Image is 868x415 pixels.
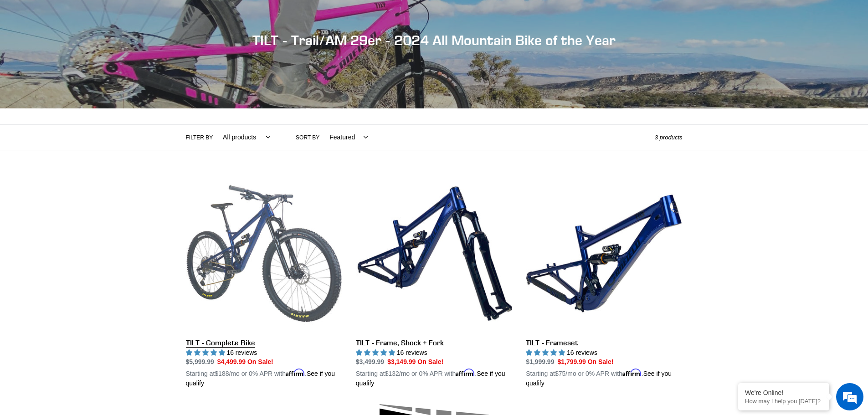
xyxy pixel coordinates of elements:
div: Chat with us now [61,51,167,63]
label: Filter by [186,133,213,142]
p: How may I help you today? [745,398,822,405]
span: We're online! [53,115,126,207]
label: Sort by [296,133,319,142]
textarea: Type your message and hit 'Enter' [5,249,174,281]
div: Minimize live chat window [149,5,171,26]
span: TILT - Trail/AM 29er - 2024 All Mountain Bike of the Year [252,32,616,48]
img: d_696896380_company_1647369064580_696896380 [29,46,52,68]
div: Navigation go back [10,50,24,64]
span: 3 products [655,134,683,141]
div: We're Online! [745,389,822,396]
